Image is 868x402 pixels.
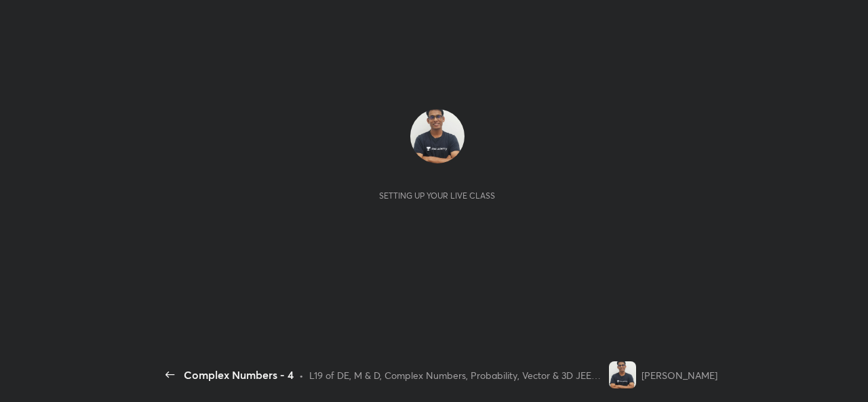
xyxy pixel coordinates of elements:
img: 9184f45cd5704d038f7ddef07b37b368.jpg [609,361,636,388]
div: L19 of DE, M & D, Complex Numbers, Probability, Vector & 3D JEE 2026 [309,368,604,382]
img: 9184f45cd5704d038f7ddef07b37b368.jpg [410,109,465,163]
div: Complex Numbers - 4 [184,367,294,383]
div: • [299,368,304,382]
div: Setting up your live class [379,190,495,201]
div: [PERSON_NAME] [642,368,717,382]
